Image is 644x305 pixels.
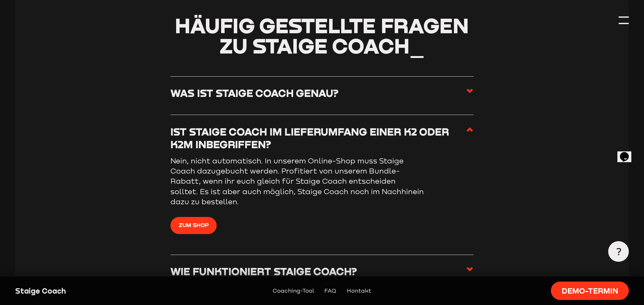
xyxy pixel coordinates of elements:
a: Zum Shop [170,217,216,234]
div: Staige Coach [15,286,163,296]
span: Zum Shop [179,221,209,230]
span: zu Staige Coach_ [220,33,424,58]
span: Häufig gestellte Fragen [175,13,469,38]
h3: Wie funktioniert Staige Coach? [170,265,357,278]
iframe: chat widget [617,143,638,162]
a: Coaching-Tool [273,286,314,295]
h3: Was ist Staige Coach genau? [170,87,339,99]
h3: Ist Staige Coach im Lieferumfang einer K2 oder K2M inbegriffen? [170,125,466,151]
p: Nein, nicht automatisch. In unserem Online-Shop muss Staige Coach dazugebucht werden. Profitiert ... [170,156,424,207]
a: Kontakt [347,286,371,295]
a: Demo-Termin [551,282,628,300]
a: FAQ [324,286,336,295]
